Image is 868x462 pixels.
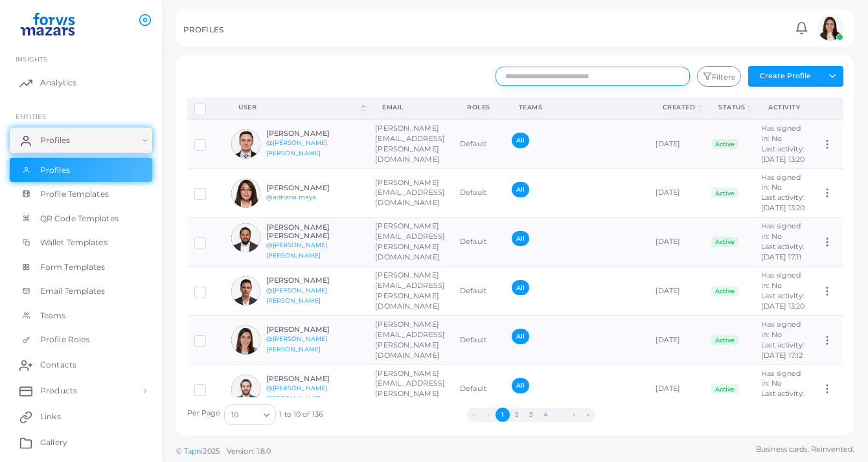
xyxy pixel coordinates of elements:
img: logo [12,12,84,36]
span: Last activity: [DATE] 17:12 [761,340,804,360]
span: Active [711,139,738,149]
span: Profiles [40,164,70,176]
div: Status [718,103,745,112]
span: Profile Roles [40,334,89,346]
h5: PROFILES [183,25,223,34]
a: Form Templates [10,255,152,280]
ul: Pagination [323,408,739,422]
input: Search for option [240,408,258,422]
span: All [512,133,529,148]
a: Products [10,378,152,404]
a: Profile Templates [10,182,152,206]
a: @[PERSON_NAME].[PERSON_NAME] [266,384,329,402]
div: User [238,103,359,112]
td: [DATE] [648,169,705,218]
button: Go to page 4 [538,408,553,422]
h6: [PERSON_NAME] [266,325,361,334]
button: Create Profile [748,66,822,87]
span: Products [40,385,77,397]
span: 2025 [203,446,219,457]
span: Active [711,286,738,296]
h6: [PERSON_NAME] [266,375,361,383]
span: Profile Templates [40,188,109,200]
a: Links [10,404,152,430]
td: Default [453,316,505,365]
div: Email [382,103,439,112]
span: All [512,378,529,393]
td: [PERSON_NAME][EMAIL_ADDRESS][PERSON_NAME][DOMAIN_NAME] [368,365,453,414]
td: [PERSON_NAME][EMAIL_ADDRESS][PERSON_NAME][DOMAIN_NAME] [368,316,453,365]
button: Go to next page [567,408,581,422]
a: Contacts [10,352,152,378]
span: Active [711,384,738,394]
span: All [512,231,529,246]
img: avatar [817,15,843,41]
span: QR Code Templates [40,213,119,225]
td: [DATE] [648,316,705,365]
a: @[PERSON_NAME].[PERSON_NAME] [266,287,329,304]
a: Teams [10,303,152,328]
td: Default [453,267,505,316]
span: Links [40,411,61,423]
span: Last activity: [DATE] 17:11 [761,242,804,261]
a: avatar [814,15,847,41]
a: @adriana.maya [266,193,316,201]
img: avatar [231,179,260,208]
td: [PERSON_NAME][EMAIL_ADDRESS][PERSON_NAME][DOMAIN_NAME] [368,119,453,168]
td: [PERSON_NAME][EMAIL_ADDRESS][PERSON_NAME][DOMAIN_NAME] [368,217,453,267]
span: Has signed in: No [761,124,801,143]
button: Go to last page [581,408,595,422]
a: @[PERSON_NAME].[PERSON_NAME] [266,241,329,259]
span: Gallery [40,437,67,448]
span: © [176,446,271,457]
a: QR Code Templates [10,206,152,231]
span: Last activity: [DATE] 17:47 [761,389,804,408]
span: 10 [231,408,238,422]
a: Email Templates [10,279,152,303]
td: [PERSON_NAME][EMAIL_ADDRESS][DOMAIN_NAME] [368,169,453,218]
img: avatar [231,325,260,355]
span: Email Templates [40,285,106,297]
div: Roles [467,103,490,112]
span: Version: 1.8.0 [227,446,271,456]
span: Last activity: [DATE] 13:20 [761,144,805,164]
span: Teams [40,310,66,322]
img: avatar [231,223,260,252]
h6: [PERSON_NAME] [266,276,361,285]
span: All [512,280,529,295]
img: avatar [231,375,260,404]
a: @[PERSON_NAME].[PERSON_NAME] [266,139,329,157]
span: INSIGHTS [16,55,47,63]
span: Has signed in: No [761,270,801,290]
td: [DATE] [648,217,705,267]
a: Profiles [10,158,152,182]
td: Default [453,217,505,267]
div: Search for option [224,404,276,425]
span: Business cards. Reinvented. [756,444,854,455]
img: avatar [231,129,260,159]
a: @[PERSON_NAME].[PERSON_NAME] [266,335,329,353]
span: Active [711,237,738,247]
h6: [PERSON_NAME] [266,184,361,192]
td: Default [453,169,505,218]
span: Has signed in: No [761,173,801,192]
span: 1 to 10 of 136 [279,410,323,420]
button: Go to page 3 [524,408,538,422]
div: Teams [519,103,634,112]
img: avatar [231,276,260,305]
span: Profiles [40,135,70,146]
h6: [PERSON_NAME] [266,129,361,138]
h6: [PERSON_NAME] [PERSON_NAME] [266,223,361,240]
td: [PERSON_NAME][EMAIL_ADDRESS][PERSON_NAME][DOMAIN_NAME] [368,267,453,316]
button: Filters [697,66,741,87]
span: Has signed in: No [761,221,801,241]
div: Created [663,103,696,112]
span: Active [711,335,738,346]
a: Profiles [10,127,152,153]
td: Default [453,119,505,168]
a: Tapni [184,446,203,456]
span: Form Templates [40,261,106,273]
a: Profile Roles [10,327,152,352]
span: ENTITIES [16,113,46,120]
